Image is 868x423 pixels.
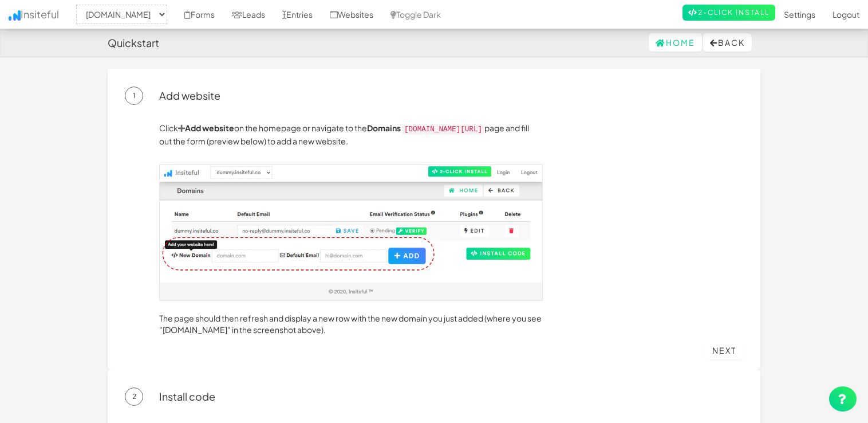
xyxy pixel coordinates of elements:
[9,10,21,21] img: icon.png
[125,387,143,406] span: 2
[402,124,484,135] code: [DOMAIN_NAME][URL]
[125,87,143,105] span: 1
[159,390,215,403] a: Install code
[367,123,401,133] a: Domains
[159,89,220,102] a: Add website
[178,123,234,133] a: Add website
[649,33,702,52] a: Home
[705,341,743,359] a: Next
[159,164,543,301] img: add-domain.jpg
[159,312,543,335] p: The page should then refresh and display a new row with the new domain you just added (where you ...
[703,33,752,52] button: Back
[108,37,159,49] h4: Quickstart
[159,122,543,147] p: Click on the homepage or navigate to the page and fill out the form (preview below) to add a new ...
[682,5,775,21] a: 2-Click Install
